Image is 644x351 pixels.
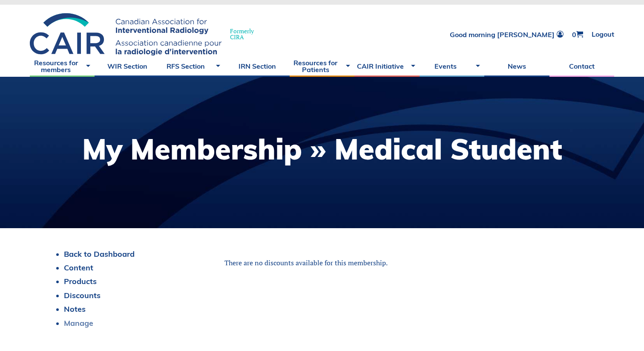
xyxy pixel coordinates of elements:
a: Back to Dashboard [64,249,135,259]
a: Manage [64,318,93,328]
a: Good morning [PERSON_NAME] [450,31,563,38]
a: RFS Section [160,55,224,77]
a: Contact [549,55,614,77]
a: Events [420,55,484,77]
a: FormerlyCIRA [30,13,262,55]
a: Resources for members [30,55,95,77]
a: CAIR Initiative [354,55,419,77]
a: 0 [572,31,583,38]
span: Formerly CIRA [230,28,254,40]
p: There are no discounts available for this membership. [224,258,593,267]
a: Logout [592,31,614,38]
a: Products [64,276,97,286]
a: Content [64,263,93,273]
a: IRN Section [224,55,289,77]
a: Discounts [64,290,101,300]
a: Notes [64,304,86,314]
h1: My Membership » Medical Student [82,135,562,163]
a: WIR Section [95,55,159,77]
img: CIRA [30,13,221,55]
a: News [484,55,549,77]
a: Resources for Patients [290,55,354,77]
